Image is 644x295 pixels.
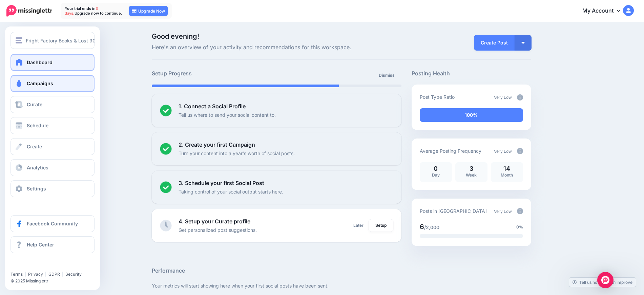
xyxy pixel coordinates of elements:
img: checked-circle.png [160,181,172,193]
span: Analytics [27,165,48,170]
span: Campaigns [27,80,53,86]
span: 3 days. [65,6,98,16]
a: Later [349,219,368,232]
h5: Posting Health [412,69,531,78]
p: Your metrics will start showing here when your first social posts have been sent. [152,282,531,290]
img: checked-circle.png [160,105,172,116]
span: Day [432,172,440,178]
span: Help Center [27,242,54,247]
a: Setup [369,219,393,232]
span: Schedule [27,123,48,128]
span: Very Low [494,149,512,154]
span: Week [466,172,477,178]
p: 3 [459,166,484,172]
b: 1. Connect a Social Profile [179,103,246,110]
span: 0% [516,224,523,231]
div: 100% of your posts in the last 30 days have been from Drip Campaigns [420,108,523,122]
img: clock-grey.png [160,220,172,232]
p: Get personalized post suggestions. [179,226,257,234]
span: | [45,272,46,277]
span: Month [501,172,513,178]
span: Fright Factory Books & Lost 90's Book Reports Blog [26,37,143,44]
a: Campaigns [11,75,95,92]
span: Facebook Community [27,221,78,226]
b: 3. Schedule your first Social Post [179,180,264,186]
span: | [25,272,26,277]
p: Taking control of your social output starts here. [179,188,283,196]
iframe: Twitter Follow Button [11,262,62,269]
a: Help Center [11,236,95,253]
span: Good evening! [152,32,199,40]
h5: Setup Progress [152,69,276,78]
span: /2,000 [424,224,439,230]
p: Tell us where to send your social content to. [179,111,276,119]
a: Create Post [474,35,515,51]
a: Privacy [28,272,43,277]
a: Terms [11,272,23,277]
p: Your trial ends in Upgrade now to continue. [65,6,122,16]
div: Open Intercom Messenger [597,272,614,288]
a: Facebook Community [11,215,95,232]
span: Curate [27,102,42,107]
img: info-circle-grey.png [517,148,523,154]
img: info-circle-grey.png [517,94,523,100]
p: Post Type Ratio [420,93,455,101]
p: Average Posting Frequency [420,147,481,155]
span: Settings [27,186,46,191]
img: Missinglettr [6,5,52,17]
span: Dashboard [27,59,53,65]
span: 6 [420,223,424,231]
img: checked-circle.png [160,143,172,155]
p: 0 [423,166,449,172]
h5: Performance [152,266,531,275]
b: 2. Create your first Campaign [179,141,255,148]
li: © 2025 Missinglettr [11,278,99,284]
a: Settings [11,180,95,197]
a: GDPR [48,272,60,277]
a: My Account [576,3,634,19]
img: menu.png [16,37,22,43]
b: 4. Setup your Curate profile [179,218,250,225]
a: Tell us how we can improve [569,278,636,287]
a: Security [65,272,82,277]
p: 14 [494,166,520,172]
a: Analytics [11,159,95,176]
a: Create [11,138,95,155]
a: Dashboard [11,54,95,71]
p: Turn your content into a year's worth of social posts. [179,149,295,157]
span: | [62,272,63,277]
img: arrow-down-white.png [521,42,525,44]
button: Fright Factory Books & Lost 90's Book Reports Blog [11,32,95,49]
span: Very Low [494,209,512,214]
span: Create [27,144,42,149]
span: Very Low [494,95,512,100]
a: Dismiss [375,69,399,81]
span: Here's an overview of your activity and recommendations for this workspace. [152,43,401,52]
a: Schedule [11,117,95,134]
a: Curate [11,96,95,113]
a: Upgrade Now [129,6,168,16]
img: info-circle-grey.png [517,208,523,214]
p: Posts in [GEOGRAPHIC_DATA] [420,207,487,215]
